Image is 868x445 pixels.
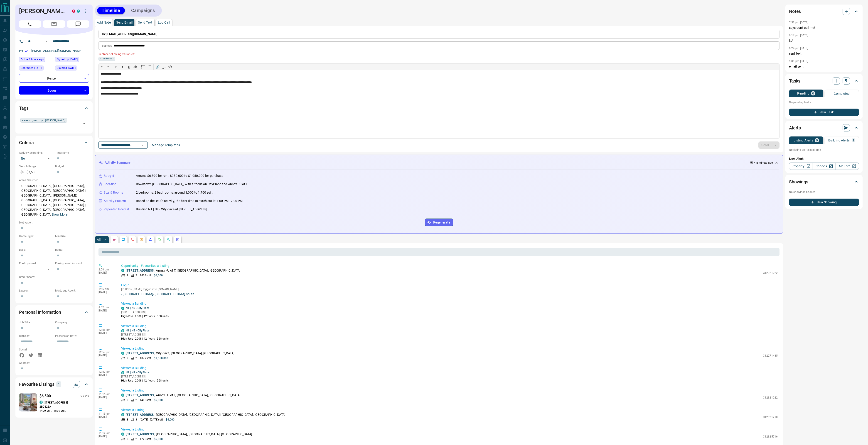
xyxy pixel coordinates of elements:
[121,379,169,383] p: High-Rise | 2008 | 42 floors | 568 units
[140,437,151,441] p: 1729 sqft
[55,334,89,338] p: Possession Date:
[135,273,137,277] p: 2
[154,398,163,402] p: $6,500
[55,289,89,293] p: Mortgage Agent:
[127,273,128,277] p: 2
[140,418,163,422] p: [DATE] - [DATE] sqft
[146,64,153,70] button: Bullet list
[135,398,137,402] p: 2
[57,57,78,62] span: Signed up [DATE]
[128,65,130,69] span: 𝐔
[19,221,89,225] p: Motivation:
[789,199,859,206] button: New Showing
[98,354,114,357] p: [DATE]
[22,118,66,122] span: reassigned by [PERSON_NAME]
[140,238,143,241] svg: Emails
[136,173,223,178] p: Around $6,500 for rent, $950,000 to $1,050,000 for purchase
[789,163,812,170] a: Property
[98,309,114,312] p: [DATE]
[121,394,124,397] div: condos.ca
[113,64,119,70] button: 𝐁
[425,219,453,226] button: Regenerate
[763,396,778,400] p: C12321022
[97,238,101,241] p: All
[154,64,161,70] button: 🔗
[97,21,111,24] p: Add Note
[121,337,169,341] p: High-Rise | 2008 | 42 floors | 568 units
[149,238,152,241] svg: Listing Alerts
[121,413,124,416] div: condos.ca
[19,248,53,252] p: Beds:
[19,139,34,146] h2: Criteria
[44,401,68,405] p: [STREET_ADDRESS]
[812,163,836,170] a: Condos
[19,234,53,238] p: Home Type:
[67,20,89,28] span: Message
[55,234,89,238] p: Min Size:
[126,413,155,416] a: [STREET_ADDRESS]
[126,412,285,417] p: , [GEOGRAPHIC_DATA], [GEOGRAPHIC_DATA] | [GEOGRAPHIC_DATA], [GEOGRAPHIC_DATA]
[127,437,128,441] p: 2
[99,64,105,70] button: ↶
[158,238,161,241] svg: Requests
[39,405,89,409] p: 2 BD | 2 BA
[135,437,137,441] p: 2
[21,66,42,70] span: Contacted [DATE]
[52,212,67,217] button: Show More
[19,7,65,15] h1: [PERSON_NAME]
[116,21,133,24] p: Send Email
[136,207,207,212] p: Building N1 | N2 - CityPlace at [STREET_ADDRESS]
[132,64,138,70] button: ab
[127,356,128,360] p: 2
[81,394,89,398] p: 0 days
[763,354,778,358] p: C12271485
[789,47,808,50] p: 6:24 pm [DATE]
[136,190,213,195] p: 2 bedrooms, 2 bathrooms, around 1,000 to 1,700 sqft
[754,161,773,165] p: < a minute ago
[121,346,778,351] p: Viewed a Listing
[19,151,53,155] p: Actively Searching:
[58,382,60,387] p: 1
[106,32,158,36] span: [EMAIL_ADDRESS][DOMAIN_NAME]
[121,324,778,328] p: Viewed a Building
[19,348,53,352] p: Social:
[98,287,114,291] p: 1:55 pm
[126,393,241,398] p: , Annex - U of T, [GEOGRAPHIC_DATA], [GEOGRAPHIC_DATA]
[789,122,859,133] div: Alerts
[81,120,87,127] button: Open
[121,314,169,318] p: High-Rise | 2008 | 42 floors | 568 units
[789,51,859,56] p: sent text
[102,44,112,48] p: Subject:
[136,199,243,203] p: Based on the lead's activity, the best time to reach out is: 1:00 PM - 2:00 PM
[19,275,89,279] p: Credit Score:
[789,77,800,85] h2: Tasks
[138,21,152,24] p: Send Text
[98,435,114,438] p: [DATE]
[19,381,54,388] h2: Favourite Listings
[789,34,808,37] p: 6:17 pm [DATE]
[19,178,89,182] p: Areas Searched:
[19,261,53,265] p: Pre-Approved:
[98,268,114,271] p: 2:08 pm
[126,351,155,355] a: [STREET_ADDRESS]
[130,238,134,241] svg: Calls
[789,6,859,17] div: Notes
[836,163,859,170] a: Mr.Loft
[16,393,40,411] img: Favourited listing
[126,269,155,272] a: [STREET_ADDRESS]
[44,39,49,44] button: Open
[104,190,123,195] p: Size & Rooms
[98,331,114,335] p: [DATE]
[19,320,53,324] p: Job Title:
[121,269,124,272] div: condos.ca
[98,306,114,309] p: 8:42 pm
[98,351,114,354] p: 12:57 pm
[98,373,114,377] p: [DATE]
[121,329,124,332] div: condos.ca
[19,168,53,176] p: $5 - $7,500
[98,370,114,373] p: 12:57 pm
[127,7,160,14] button: Campaigns
[55,66,89,72] div: Thu May 15 2025
[140,273,151,277] p: 1408 sqft
[789,38,859,43] p: NA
